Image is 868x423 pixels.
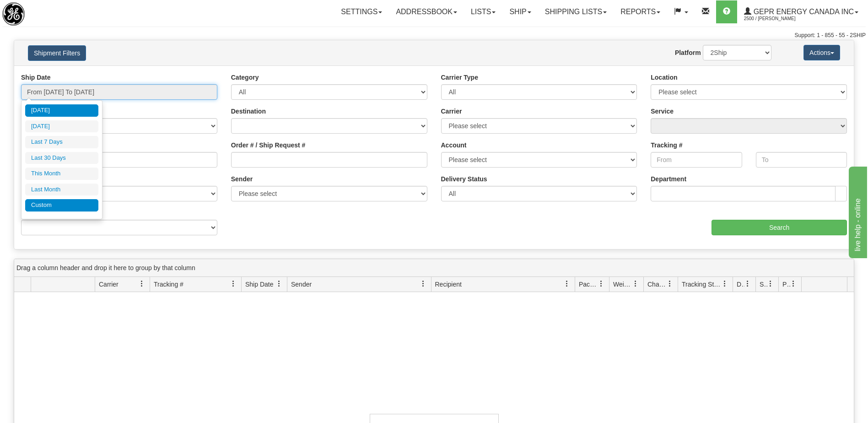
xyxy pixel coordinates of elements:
[7,5,85,16] div: live help - online
[464,0,502,23] a: Lists
[291,280,312,289] span: Sender
[559,276,575,292] a: Recipient filter column settings
[593,276,609,292] a: Packages filter column settings
[737,280,744,289] span: Delivery Status
[613,280,632,289] span: Weight
[651,107,674,116] label: Service
[99,280,119,289] span: Carrier
[675,48,701,57] label: Platform
[435,280,462,289] span: Recipient
[28,45,86,61] button: Shipment Filters
[226,276,241,292] a: Tracking # filter column settings
[25,136,98,148] li: Last 7 Days
[231,141,306,150] label: Order # / Ship Request #
[2,32,866,39] div: Support: 1 - 855 - 55 - 2SHIP
[756,152,847,168] input: To
[717,276,733,292] a: Tracking Status filter column settings
[25,152,98,164] li: Last 30 Days
[25,168,98,180] li: This Month
[441,107,462,116] label: Carrier
[25,104,98,117] li: [DATE]
[245,280,273,289] span: Ship Date
[744,14,813,23] span: 2500 / [PERSON_NAME]
[21,73,51,82] label: Ship Date
[803,45,840,60] button: Actions
[441,73,478,82] label: Carrier Type
[740,276,755,292] a: Delivery Status filter column settings
[231,174,253,184] label: Sender
[662,276,678,292] a: Charge filter column settings
[651,141,682,150] label: Tracking #
[847,165,867,258] iframe: chat widget
[782,280,790,289] span: Pickup Status
[647,280,667,289] span: Charge
[2,2,25,26] img: logo2500.jpg
[134,276,150,292] a: Carrier filter column settings
[760,280,767,289] span: Shipment Issues
[154,280,183,289] span: Tracking #
[737,0,865,23] a: GEPR Energy Canada Inc 2500 / [PERSON_NAME]
[579,280,598,289] span: Packages
[763,276,778,292] a: Shipment Issues filter column settings
[682,280,722,289] span: Tracking Status
[25,184,98,196] li: Last Month
[712,220,847,235] input: Search
[538,0,614,23] a: Shipping lists
[651,174,686,184] label: Department
[441,174,487,184] label: Delivery Status
[614,0,667,23] a: Reports
[389,0,464,23] a: Addressbook
[14,259,854,277] div: grid grouping header
[25,120,98,133] li: [DATE]
[751,8,854,16] span: GEPR Energy Canada Inc
[628,276,643,292] a: Weight filter column settings
[651,152,742,168] input: From
[441,141,467,150] label: Account
[271,276,287,292] a: Ship Date filter column settings
[25,199,98,211] li: Custom
[651,73,677,82] label: Location
[415,276,431,292] a: Sender filter column settings
[231,73,259,82] label: Category
[231,107,266,116] label: Destination
[502,0,538,23] a: Ship
[334,0,389,23] a: Settings
[786,276,801,292] a: Pickup Status filter column settings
